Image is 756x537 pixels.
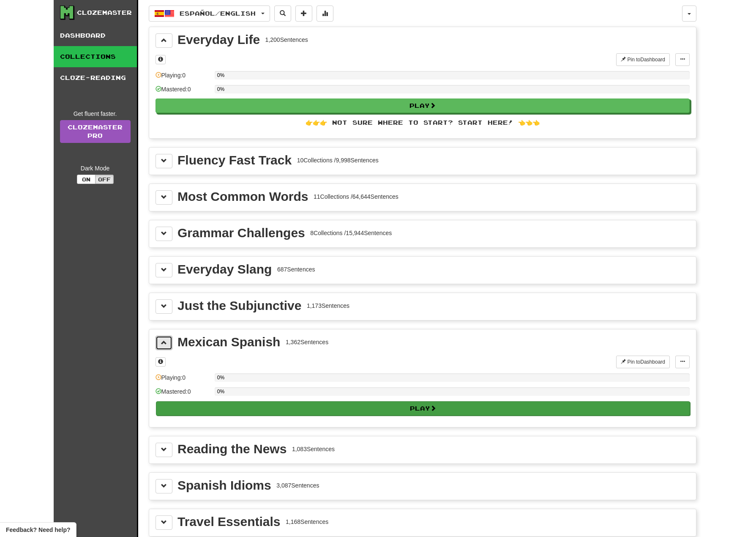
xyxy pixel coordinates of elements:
[149,5,270,22] button: Español/English
[177,227,305,239] div: Grammar Challenges
[60,110,131,118] div: Get fluent faster.
[317,5,333,22] button: More stats
[156,373,210,387] div: Playing: 0
[177,154,292,167] div: Fluency Fast Track
[286,338,328,346] div: 1,362 Sentences
[77,175,96,184] button: On
[180,10,256,17] span: Español / English
[314,192,398,201] div: 11 Collections / 64,644 Sentences
[6,526,70,534] span: Open feedback widget
[156,118,690,127] div: 👉👉👉 Not sure where to start? Start here! 👈👈👈
[77,8,132,17] div: Clozemaster
[177,443,287,455] div: Reading the News
[307,301,349,310] div: 1,173 Sentences
[54,25,137,46] a: Dashboard
[277,265,315,274] div: 687 Sentences
[616,356,670,368] button: Pin toDashboard
[156,99,690,113] button: Play
[95,175,114,184] button: Off
[295,5,312,22] button: Add sentence to collection
[616,53,670,66] button: Pin toDashboard
[276,481,319,490] div: 3,087 Sentences
[310,229,392,237] div: 8 Collections / 15,944 Sentences
[156,71,210,85] div: Playing: 0
[60,164,131,173] div: Dark Mode
[156,85,210,99] div: Mastered: 0
[286,518,328,526] div: 1,168 Sentences
[177,190,308,203] div: Most Common Words
[177,336,280,348] div: Mexican Spanish
[156,401,690,416] button: Play
[156,387,210,401] div: Mastered: 0
[297,156,379,164] div: 10 Collections / 9,998 Sentences
[274,5,291,22] button: Search sentences
[265,36,308,44] div: 1,200 Sentences
[60,120,131,143] a: ClozemasterPro
[292,445,335,453] div: 1,083 Sentences
[177,263,272,276] div: Everyday Slang
[177,479,271,492] div: Spanish Idioms
[54,46,137,67] a: Collections
[177,515,281,528] div: Travel Essentials
[177,299,301,312] div: Just the Subjunctive
[54,67,137,88] a: Cloze-Reading
[177,33,260,46] div: Everyday Life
